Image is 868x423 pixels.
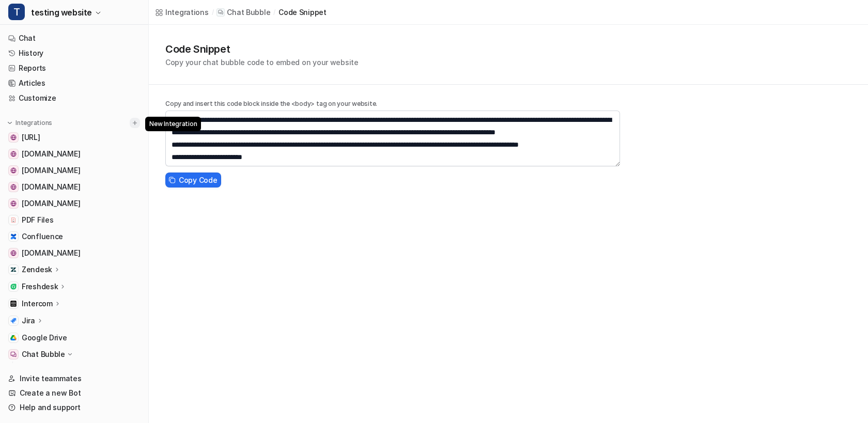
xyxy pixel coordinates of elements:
button: Copy Code [165,173,221,187]
img: expand menu [6,119,13,127]
a: careers-nri3pl.com[DOMAIN_NAME] [4,196,144,211]
a: History [4,46,144,60]
img: careers-nri3pl.com [10,200,17,207]
p: Copy and insert this code block inside the <body> tag on your website. [165,99,620,108]
span: T [8,4,25,20]
img: support.coursiv.io [10,151,17,157]
a: Google DriveGoogle Drive [4,331,144,345]
p: Freshdesk [22,281,58,292]
a: ConfluenceConfluence [4,229,144,244]
a: Create a new Bot [4,386,144,400]
span: [DOMAIN_NAME] [22,248,80,258]
span: [URL] [22,132,40,143]
p: Chat Bubble [227,7,270,18]
img: Intercom [10,301,17,307]
img: copy [168,177,176,183]
span: [DOMAIN_NAME] [22,165,80,176]
img: nri3pl.com [10,184,17,190]
p: Chat Bubble [22,349,65,359]
a: Chat [4,31,144,45]
span: [DOMAIN_NAME] [22,149,80,159]
span: [DOMAIN_NAME] [22,182,80,192]
a: Integrations [155,7,209,18]
span: Confluence [22,231,63,242]
p: Zendesk [22,264,52,275]
img: Zendesk [10,267,17,273]
a: support.bikesonline.com.au[DOMAIN_NAME] [4,163,144,178]
div: Integrations [165,7,209,18]
img: www.cardekho.com [10,250,17,256]
span: PDF Files [22,215,53,225]
a: Chat Bubble [216,7,270,18]
a: Customize [4,91,144,105]
a: code snippet [278,7,327,18]
img: Confluence [10,233,17,240]
a: support.coursiv.io[DOMAIN_NAME] [4,147,144,161]
a: www.cardekho.com[DOMAIN_NAME] [4,246,144,260]
p: Jira [22,316,35,326]
p: Copy your chat bubble code to embed on your website [165,57,359,68]
span: [DOMAIN_NAME] [22,198,80,209]
span: / [212,8,214,17]
img: Freshdesk [10,284,17,290]
span: Copy Code [179,175,217,185]
img: Chat Bubble [10,351,17,357]
img: Jira [10,318,17,324]
a: Help and support [4,400,144,415]
a: Invite teammates [4,371,144,386]
a: Reports [4,61,144,75]
a: www.eesel.ai[URL] [4,130,144,145]
a: PDF FilesPDF Files [4,213,144,227]
span: testing website [31,5,92,20]
img: menu_add.svg [131,119,138,127]
button: Integrations [4,118,55,128]
h1: Code Snippet [165,41,359,57]
span: / [273,8,275,17]
span: New Integration [145,117,201,131]
img: support.bikesonline.com.au [10,167,17,174]
img: PDF Files [10,217,17,223]
p: Integrations [16,119,52,127]
span: Google Drive [22,333,67,343]
a: nri3pl.com[DOMAIN_NAME] [4,180,144,194]
img: www.eesel.ai [10,134,17,140]
p: Intercom [22,299,53,309]
a: Articles [4,76,144,90]
img: Google Drive [10,335,17,341]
